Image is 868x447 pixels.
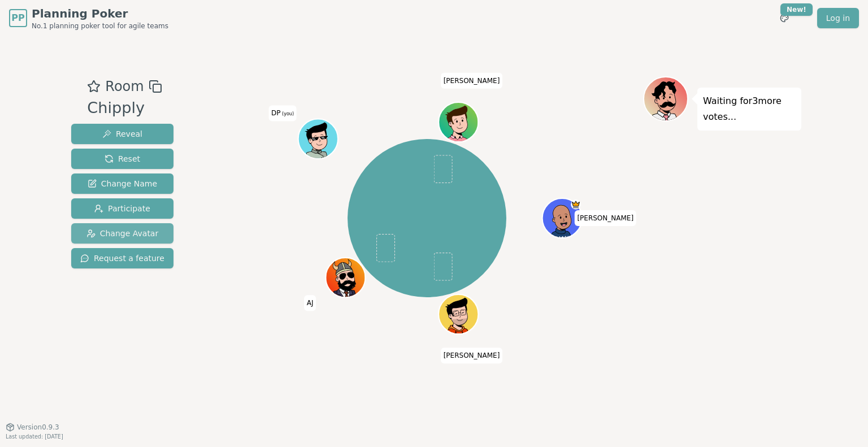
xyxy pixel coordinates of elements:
span: Version 0.9.3 [17,423,59,432]
span: Click to change your name [574,210,636,226]
button: Participate [71,198,173,219]
button: Change Avatar [71,223,173,244]
button: Click to change your avatar [299,120,336,157]
span: Change Avatar [86,228,159,239]
span: Participate [94,203,150,214]
p: Waiting for 3 more votes... [703,93,796,125]
a: Log in [817,8,859,28]
button: Version0.9.3 [6,423,59,432]
span: Reveal [102,128,142,140]
button: Add as favourite [87,76,101,97]
span: Melissa is the host [571,199,581,210]
span: Room [105,76,144,97]
button: Request a feature [71,248,173,268]
div: New! [780,3,813,16]
div: Chipply [87,97,162,120]
span: Click to change your name [441,73,503,89]
button: Change Name [71,173,173,194]
span: Last updated: [DATE] [6,433,63,440]
span: Request a feature [80,253,164,264]
span: Click to change your name [441,348,503,363]
button: Reveal [71,124,173,144]
span: No.1 planning poker tool for agile teams [32,21,168,31]
button: Reset [71,149,173,169]
span: Click to change your name [304,295,316,311]
span: Planning Poker [32,6,168,21]
button: New! [774,8,795,28]
span: Change Name [88,178,157,189]
span: Reset [105,153,140,164]
a: PPPlanning PokerNo.1 planning poker tool for agile teams [9,6,168,31]
span: Click to change your name [268,105,297,121]
span: PP [11,11,24,25]
span: (you) [281,111,294,116]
